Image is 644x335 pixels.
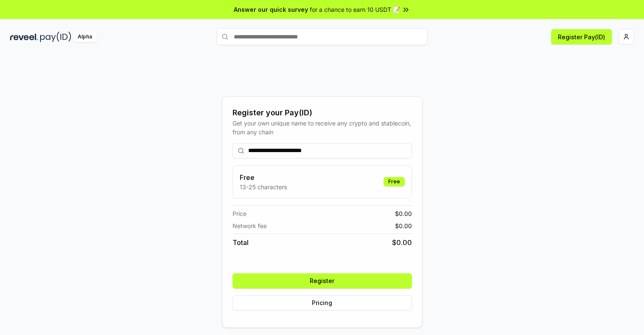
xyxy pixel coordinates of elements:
[395,221,412,230] span: $ 0.00
[233,209,246,218] span: Price
[233,107,412,119] div: Register your Pay(ID)
[392,237,412,248] span: $ 0.00
[233,221,267,230] span: Network fee
[240,182,287,191] p: 13-25 characters
[233,273,412,289] button: Register
[10,32,38,42] img: reveel_dark
[233,119,412,136] div: Get your own unique name to receive any crypto and stablecoin, from any chain
[310,5,400,14] span: for a chance to earn 10 USDT 📝
[234,5,308,14] span: Answer our quick survey
[551,29,612,44] button: Register Pay(ID)
[384,177,405,186] div: Free
[40,32,71,42] img: pay_id
[240,172,287,182] h3: Free
[73,32,97,42] div: Alpha
[395,209,412,218] span: $ 0.00
[233,295,412,310] button: Pricing
[233,237,249,248] span: Total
